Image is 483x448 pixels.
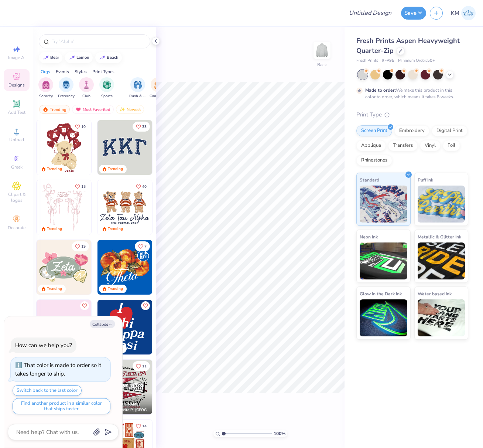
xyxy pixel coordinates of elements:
[150,77,167,99] button: filter button
[401,7,426,20] button: Save
[62,81,70,89] img: Fraternity Image
[99,77,114,99] div: filter for Sports
[99,55,105,60] img: trend_line.gif
[91,120,146,175] img: e74243e0-e378-47aa-a400-bc6bcb25063a
[37,240,91,295] img: 010ceb09-c6fc-40d9-b71e-e3f087f73ee6
[360,290,402,298] span: Glow in the Dark Ink
[360,176,379,184] span: Standard
[133,361,150,371] button: Like
[58,77,75,99] button: filter button
[72,181,89,191] button: Like
[42,81,50,89] img: Sorority Image
[37,180,91,235] img: 83dda5b0-2158-48ca-832c-f6b4ef4c4536
[152,180,207,235] img: d12c9beb-9502-45c7-ae94-40b97fdd6040
[152,360,207,414] img: 99edcb88-b669-4548-8e21-b6703597cff9
[109,402,140,407] span: [PERSON_NAME]
[8,55,25,61] span: Image AI
[116,105,144,114] div: Newest
[360,186,407,223] img: Standard
[91,300,146,354] img: 5ee11766-d822-42f5-ad4e-763472bf8dcf
[142,125,147,129] span: 33
[97,240,152,295] img: 8659caeb-cee5-4a4c-bd29-52ea2f761d42
[38,77,53,99] button: filter button
[97,300,152,354] img: f6158eb7-cc5b-49f7-a0db-65a8f5223f4c
[75,68,87,75] div: Styles
[144,245,147,248] span: 7
[37,120,91,175] img: 587403a7-0594-4a7f-b2bd-0ca67a3ff8dd
[418,176,433,184] span: Puff Ink
[79,77,94,99] button: filter button
[356,140,386,151] div: Applique
[43,55,49,60] img: trend_line.gif
[75,107,81,112] img: most_fav.gif
[317,61,327,68] div: Back
[133,122,150,132] button: Like
[76,55,89,60] div: lemon
[82,94,90,99] span: Club
[38,77,53,99] div: filter for Sorority
[39,105,70,114] div: Trending
[91,180,146,235] img: d12a98c7-f0f7-4345-bf3a-b9f1b718b86e
[9,137,24,143] span: Upload
[356,58,378,64] span: Fresh Prints
[274,430,285,437] span: 100 %
[133,421,150,431] button: Like
[154,81,162,89] img: Game Day Image
[360,299,407,336] img: Glow in the Dark Ink
[418,290,452,298] span: Water based Ink
[80,301,89,310] button: Like
[394,125,429,136] div: Embroidery
[81,245,86,248] span: 19
[418,233,461,241] span: Metallic & Glitter Ink
[8,82,25,88] span: Designs
[37,300,91,354] img: 9980f5e8-e6a1-4b4a-8839-2b0e9349023c
[39,52,62,63] button: bear
[418,242,465,279] img: Metallic & Glitter Ink
[11,164,23,170] span: Greek
[451,9,459,17] span: KM
[134,81,142,89] img: Rush & Bid Image
[8,109,25,115] span: Add Text
[95,52,122,63] button: beach
[41,68,50,75] div: Orgs
[461,6,476,20] img: Katrina Mae Mijares
[135,241,150,251] button: Like
[360,233,378,241] span: Neon Ink
[51,38,145,45] input: Try "Alpha"
[343,6,397,20] input: Untitled Design
[129,94,146,99] span: Rush & Bid
[108,166,123,172] div: Trending
[47,226,62,232] div: Trending
[90,320,115,328] button: Collapse
[97,120,152,175] img: 3b9aba4f-e317-4aa7-a679-c95a879539bd
[150,77,167,99] div: filter for Game Day
[99,77,114,99] button: filter button
[81,185,86,189] span: 15
[432,125,467,136] div: Digital Print
[382,58,394,64] span: # FP95
[398,58,435,64] span: Minimum Order: 50 +
[82,81,90,89] img: Club Image
[15,362,101,377] div: That color is made to order so it takes longer to ship.
[365,87,396,93] strong: Made to order:
[388,140,418,151] div: Transfers
[72,241,89,251] button: Like
[97,180,152,235] img: a3be6b59-b000-4a72-aad0-0c575b892a6b
[107,55,119,60] div: beach
[72,122,89,132] button: Like
[58,77,75,99] div: filter for Fraternity
[142,364,147,368] span: 11
[451,6,476,20] a: KM
[39,94,53,99] span: Sorority
[315,43,329,58] img: Back
[108,226,123,232] div: Trending
[42,107,48,112] img: trending.gif
[8,225,25,231] span: Decorate
[69,55,75,60] img: trend_line.gif
[356,125,392,136] div: Screen Print
[142,185,147,189] span: 40
[13,398,110,414] button: Find another product in a similar color that ships faster
[356,111,468,119] div: Print Type
[141,301,150,310] button: Like
[109,407,149,413] span: Alpha Delta Pi, [GEOGRAPHIC_DATA][US_STATE] at [GEOGRAPHIC_DATA]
